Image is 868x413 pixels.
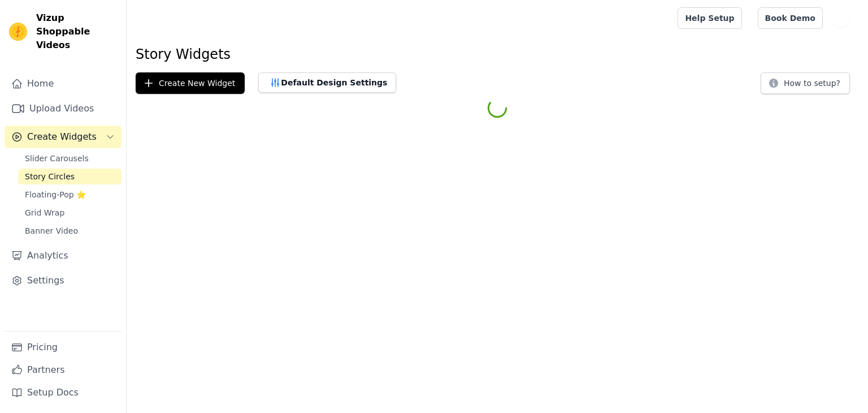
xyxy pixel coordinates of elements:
[761,80,850,91] a: How to setup?
[25,225,78,236] span: Banner Video
[678,7,741,29] a: Help Setup
[25,189,86,200] span: Floating-Pop ⭐
[18,187,121,203] a: Floating-Pop ⭐
[758,7,823,29] a: Book Demo
[5,269,121,292] a: Settings
[5,336,121,359] a: Pricing
[25,207,64,218] span: Grid Wrap
[5,126,121,148] button: Create Widgets
[18,223,121,239] a: Banner Video
[25,171,75,182] span: Story Circles
[136,72,245,94] button: Create New Widget
[5,72,121,95] a: Home
[27,130,97,144] span: Create Widgets
[5,381,121,404] a: Setup Docs
[25,153,89,164] span: Slider Carousels
[36,11,117,52] span: Vizup Shoppable Videos
[5,244,121,267] a: Analytics
[18,150,121,166] a: Slider Carousels
[18,205,121,221] a: Grid Wrap
[9,23,27,41] img: Vizup
[136,45,859,63] h1: Story Widgets
[761,72,850,94] button: How to setup?
[18,169,121,184] a: Story Circles
[258,72,396,93] button: Default Design Settings
[5,97,121,120] a: Upload Videos
[5,359,121,381] a: Partners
